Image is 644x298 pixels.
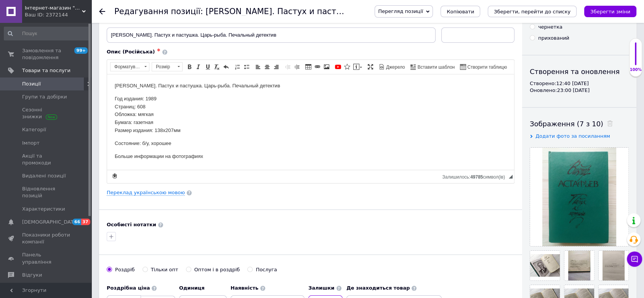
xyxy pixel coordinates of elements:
[22,206,65,213] span: Характеристики
[346,285,410,291] b: Де знаходиться товар
[213,63,221,71] a: Видалити форматування
[590,9,630,14] i: Зберегти зміни
[72,219,81,225] span: 66
[313,63,322,71] a: Вставити/Редагувати посилання (Ctrl+L)
[254,63,262,71] a: По лівому краю
[242,63,251,71] a: Вставити/видалити маркований список
[441,6,480,17] button: Копіювати
[99,8,105,14] div: Повернутися назад
[284,63,292,71] a: Зменшити відступ
[107,190,185,196] a: Переклад українською мовою
[179,285,205,291] b: Одиниця
[107,49,155,55] span: Опис (Російська)
[22,172,66,179] span: Видалені позиції
[322,63,331,71] a: Зображення
[107,74,514,170] iframe: Редактор, D419514E-953D-420E-875D-399C4EFC3340
[115,266,135,273] div: Роздріб
[194,266,240,273] div: Оптом і в роздріб
[114,7,502,16] h1: Редагування позиції: Виктор Астафьев. Пастух и пастушка. Царь-рыба. Печальный детектив
[409,63,456,71] a: Вставити шаблон
[194,63,203,71] a: Курсив (Ctrl+I)
[629,38,642,77] div: 100% Якість заповнення
[203,63,212,71] a: Підкреслений (Ctrl+U)
[152,62,183,71] a: Розмір
[107,285,150,291] b: Роздрібна ціна
[442,172,509,180] div: Кiлькiсть символiв
[308,285,334,291] b: Залишки
[366,63,375,71] a: Максимізувати
[110,62,149,71] a: Форматування
[535,133,610,139] span: Додати фото за посиланням
[22,140,40,147] span: Імпорт
[107,222,156,227] b: Особисті нотатки
[107,27,436,43] input: Наприклад, H&M жіноча сукня зелена 38 розмір вечірня максі з блискітками
[352,63,363,71] a: Вставити повідомлення
[470,174,483,180] span: 49785
[22,251,70,265] span: Панель управління
[151,266,178,273] div: Тільки опт
[22,47,70,61] span: Замовлення та повідомлення
[81,219,90,225] span: 37
[22,93,67,100] span: Групи та добірки
[466,64,507,71] span: Створити таблицю
[22,106,70,120] span: Сезонні знижки
[378,8,423,14] span: Перегляд позиції
[4,27,90,40] input: Пошук
[272,63,280,71] a: По правому краю
[385,64,405,71] span: Джерело
[378,63,406,71] a: Джерело
[25,11,91,18] div: Ваш ID: 2372144
[74,47,88,54] span: 99+
[630,67,642,72] div: 100%
[256,266,277,273] div: Послуга
[185,63,194,71] a: Жирний (Ctrl+B)
[111,63,142,71] span: Форматування
[304,63,312,71] a: Таблиця
[530,119,629,129] div: Зображення (7 з 10)
[22,272,42,279] span: Відгуки
[627,251,642,267] button: Чат з покупцем
[538,35,569,42] div: прихований
[530,67,629,76] div: Створення та оновлення
[22,232,70,245] span: Показники роботи компанії
[293,63,301,71] a: Збільшити відступ
[459,63,508,71] a: Створити таблицю
[584,6,636,17] button: Зберегти зміни
[494,9,570,14] i: Зберегти, перейти до списку
[530,87,629,94] div: Оновлено: 23:00 [DATE]
[263,63,271,71] a: По центру
[157,48,160,53] span: ✱
[111,172,119,180] a: Зробити резервну копію зараз
[509,175,513,179] span: Потягніть для зміни розмірів
[152,63,175,71] span: Розмір
[488,6,577,17] button: Зберегти, перейти до списку
[22,126,46,133] span: Категорії
[22,67,70,74] span: Товари та послуги
[447,9,474,14] span: Копіювати
[538,24,562,31] div: чернетка
[231,285,258,291] b: Наявність
[530,80,629,87] div: Створено: 12:40 [DATE]
[22,185,70,199] span: Відновлення позицій
[417,64,455,71] span: Вставити шаблон
[22,81,41,87] span: Позиції
[343,63,351,71] a: Вставити іконку
[25,5,82,11] span: Інтернет-магазин "Гармонія"
[233,63,242,71] a: Вставити/видалити нумерований список
[222,63,230,71] a: Повернути (Ctrl+Z)
[334,63,342,71] a: Додати відео з YouTube
[22,219,78,226] span: [DEMOGRAPHIC_DATA]
[22,153,70,166] span: Акції та промокоди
